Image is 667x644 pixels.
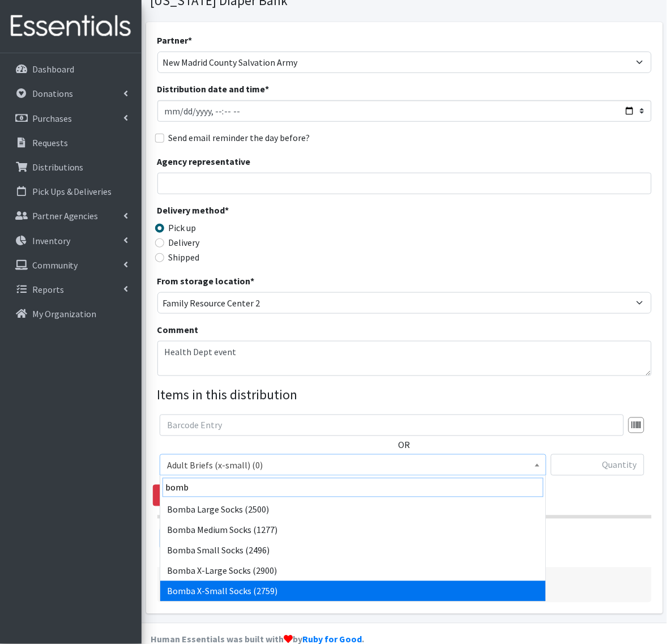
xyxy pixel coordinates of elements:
[157,33,193,47] label: Partner
[32,63,74,75] p: Dashboard
[160,540,546,561] li: Bomba Small Socks (2496)
[160,454,546,476] span: Adult Briefs (x-small) (0)
[157,385,652,406] legend: Items in this distribution
[157,82,270,96] label: Distribution date and time
[153,485,209,506] a: Remove
[5,107,137,130] a: Purchases
[169,250,200,264] label: Shipped
[32,113,72,124] p: Purchases
[5,156,137,178] a: Distributions
[157,203,281,221] legend: Delivery method
[160,415,624,436] input: Barcode Entry
[5,254,137,276] a: Community
[167,458,539,474] span: Adult Briefs (x-small) (0)
[399,438,411,452] label: OR
[32,284,64,295] p: Reports
[32,88,73,99] p: Donations
[160,520,546,540] li: Bomba Medium Socks (1277)
[251,275,255,287] abbr: required
[32,137,68,148] p: Requests
[160,500,546,520] li: Bomba Large Socks (2500)
[551,454,644,476] input: Quantity
[266,83,270,95] abbr: required
[32,186,112,197] p: Pick Ups & Deliveries
[32,259,78,271] p: Community
[169,131,310,144] label: Send email reminder the day before?
[32,210,99,221] p: Partner Agencies
[189,35,193,46] abbr: required
[5,58,137,80] a: Dashboard
[5,7,137,45] img: HumanEssentials
[5,180,137,203] a: Pick Ups & Deliveries
[157,274,255,288] label: From storage location
[5,204,137,227] a: Partner Agencies
[32,235,70,246] p: Inventory
[157,323,199,336] label: Comment
[32,308,97,319] p: My Organization
[169,221,196,234] label: Pick up
[5,131,137,154] a: Requests
[5,229,137,252] a: Inventory
[160,561,546,581] li: Bomba X-Large Socks (2900)
[5,302,137,325] a: My Organization
[32,161,84,173] p: Distributions
[5,278,137,301] a: Reports
[225,204,229,216] abbr: required
[160,581,546,602] li: Bomba X-Small Socks (2759)
[169,236,200,249] label: Delivery
[157,155,251,168] label: Agency representative
[5,82,137,105] a: Donations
